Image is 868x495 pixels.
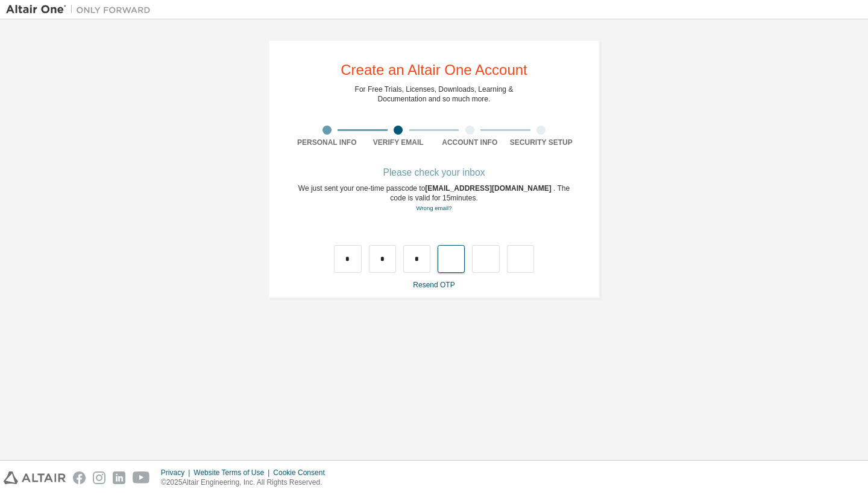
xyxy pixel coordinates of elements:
[434,138,506,147] div: Account Info
[355,85,514,104] div: For Free Trials, Licenses, Downloads, Learning & Documentation and so much more.
[161,477,332,488] p: © 2025 Altair Engineering, Inc. All Rights Reserved.
[413,281,454,289] a: Resend OTP
[341,63,527,77] div: Create an Altair One Account
[93,471,105,484] img: instagram.svg
[4,471,66,484] img: altair_logo.svg
[416,205,451,211] a: Go back to the registration form
[291,138,363,147] div: Personal Info
[506,138,577,147] div: Security Setup
[6,4,157,16] img: Altair One
[193,468,273,477] div: Website Terms of Use
[73,471,86,484] img: facebook.svg
[273,468,332,477] div: Cookie Consent
[161,468,193,477] div: Privacy
[133,471,150,484] img: youtube.svg
[291,169,577,176] div: Please check your inbox
[113,471,125,484] img: linkedin.svg
[291,184,577,213] div: We just sent your one-time passcode to . The code is valid for 15 minutes.
[425,184,553,193] span: [EMAIL_ADDRESS][DOMAIN_NAME]
[363,138,435,147] div: Verify Email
